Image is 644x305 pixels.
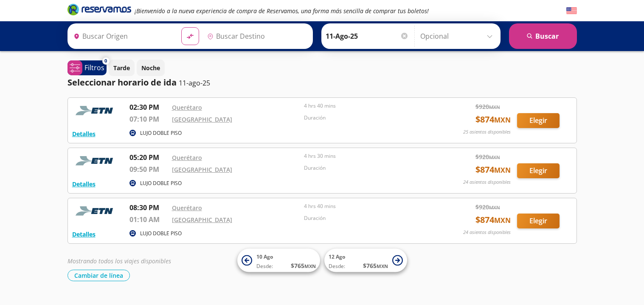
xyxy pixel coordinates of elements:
[304,263,316,269] small: MXN
[463,128,511,136] p: 25 asientos disponibles
[475,102,500,111] span: $ 920
[179,78,210,88] p: 11-ago-25
[67,3,131,16] i: Brand Logo
[463,179,511,186] p: 24 asientos disponibles
[329,253,345,260] span: 12 Ago
[377,263,388,269] small: MXN
[72,129,96,138] button: Detalles
[489,204,500,211] small: MXN
[67,257,171,265] em: Mostrando todos los viajes disponibles
[304,202,432,210] p: 4 hrs 40 mins
[72,202,119,219] img: RESERVAMOS
[304,164,432,172] p: Duración
[72,102,119,119] img: RESERVAMOS
[304,214,432,222] p: Duración
[304,102,432,110] p: 4 hrs 40 mins
[237,249,320,272] button: 10 AgoDesde:$765MXN
[104,57,107,65] span: 0
[420,26,496,47] input: Opcional
[72,230,96,239] button: Detalles
[140,230,182,237] p: LUJO DOBLE PISO
[67,76,177,89] p: Seleccionar horario de ida
[84,63,104,73] p: Filtros
[129,164,168,174] p: 09:50 PM
[129,114,168,124] p: 07:10 PM
[72,180,96,188] button: Detalles
[129,202,168,213] p: 08:30 PM
[172,204,202,212] a: Querétaro
[304,152,432,160] p: 4 hrs 30 mins
[129,152,168,162] p: 05:20 PM
[509,23,577,49] button: Buscar
[463,229,511,236] p: 24 asientos disponibles
[141,63,160,72] p: Noche
[475,163,511,176] span: $ 874
[140,180,182,187] p: LUJO DOBLE PISO
[129,102,168,112] p: 02:30 PM
[172,216,232,224] a: [GEOGRAPHIC_DATA]
[67,270,130,281] button: Cambiar de línea
[489,104,500,110] small: MXN
[256,262,273,270] span: Desde:
[129,214,168,225] p: 01:10 AM
[329,262,345,270] span: Desde:
[475,152,500,161] span: $ 920
[172,154,202,162] a: Querétaro
[67,60,107,75] button: 0Filtros
[291,261,316,270] span: $ 765
[70,26,174,47] input: Buscar Origen
[172,165,232,174] a: [GEOGRAPHIC_DATA]
[324,249,407,272] button: 12 AgoDesde:$765MXN
[135,7,429,15] em: ¡Bienvenido a la nueva experiencia de compra de Reservamos, una forma más sencilla de comprar tus...
[172,115,232,123] a: [GEOGRAPHIC_DATA]
[517,214,560,228] button: Elegir
[137,60,165,76] button: Noche
[475,202,500,211] span: $ 920
[517,163,560,178] button: Elegir
[475,214,511,226] span: $ 874
[304,114,432,122] p: Duración
[256,253,273,260] span: 10 Ago
[475,113,511,126] span: $ 874
[494,115,511,125] small: MXN
[113,63,130,72] p: Tarde
[517,113,560,128] button: Elegir
[494,216,511,225] small: MXN
[72,152,119,169] img: RESERVAMOS
[363,261,388,270] span: $ 765
[172,103,202,111] a: Querétaro
[566,6,577,16] button: English
[326,26,409,47] input: Elegir Fecha
[140,129,182,137] p: LUJO DOBLE PISO
[67,3,131,18] a: Brand Logo
[494,165,511,175] small: MXN
[489,154,500,160] small: MXN
[109,60,135,76] button: Tarde
[204,26,308,47] input: Buscar Destino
